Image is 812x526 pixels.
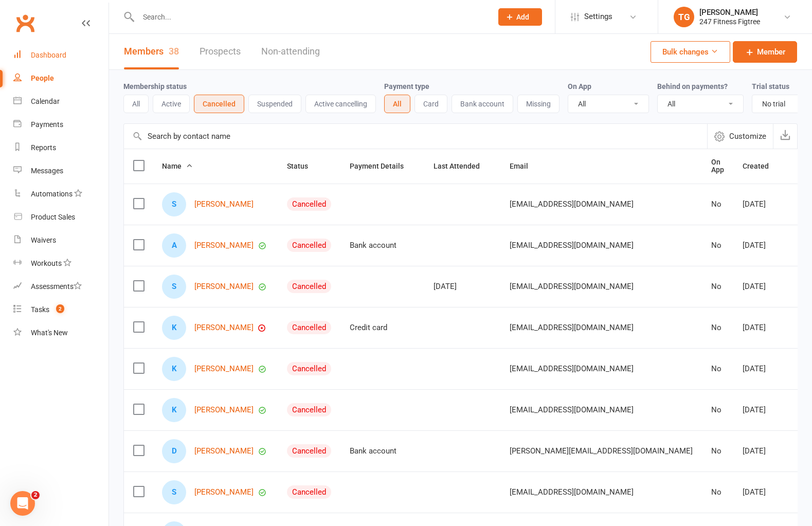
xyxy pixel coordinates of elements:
[123,95,149,113] button: All
[13,136,109,159] a: Reports
[162,275,186,299] div: Sharmik
[162,316,186,340] div: Ko
[162,398,186,422] div: Kristian
[123,82,187,90] label: Membership status
[287,280,331,293] div: Cancelled
[31,305,49,314] div: Tasks
[194,282,254,291] a: [PERSON_NAME]
[261,34,320,69] a: Non-attending
[13,252,109,275] a: Workouts
[162,480,186,504] div: Scott
[194,406,254,414] a: [PERSON_NAME]
[657,82,728,90] label: Behind on payments?
[305,95,376,113] button: Active cancelling
[13,90,109,113] a: Calendar
[194,200,254,209] a: [PERSON_NAME]
[350,447,415,456] div: Bank account
[510,441,693,461] span: [PERSON_NAME][EMAIL_ADDRESS][DOMAIN_NAME]
[194,95,244,113] button: Cancelled
[162,162,193,170] span: Name
[711,200,724,209] div: No
[194,323,254,332] a: [PERSON_NAME]
[162,233,186,258] div: Aseel
[384,82,429,90] label: Payment type
[699,17,760,26] div: 247 Fitness Figtree
[350,162,415,170] span: Payment Details
[169,46,179,57] div: 38
[516,13,529,21] span: Add
[350,241,415,250] div: Bank account
[287,239,331,252] div: Cancelled
[743,365,780,373] div: [DATE]
[729,130,766,142] span: Customize
[287,403,331,416] div: Cancelled
[350,323,415,332] div: Credit card
[200,34,241,69] a: Prospects
[711,365,724,373] div: No
[13,183,109,206] a: Automations
[31,259,62,267] div: Workouts
[31,143,56,152] div: Reports
[711,447,724,456] div: No
[13,113,109,136] a: Payments
[350,160,415,172] button: Payment Details
[162,160,193,172] button: Name
[162,439,186,463] div: Diana
[733,41,797,63] a: Member
[135,10,485,24] input: Search...
[743,447,780,456] div: [DATE]
[711,241,724,250] div: No
[31,491,40,499] span: 2
[743,200,780,209] div: [DATE]
[757,46,785,58] span: Member
[287,197,331,211] div: Cancelled
[743,323,780,332] div: [DATE]
[510,359,634,378] span: [EMAIL_ADDRESS][DOMAIN_NAME]
[510,318,634,337] span: [EMAIL_ADDRESS][DOMAIN_NAME]
[452,95,513,113] button: Bank account
[434,282,491,291] div: [DATE]
[711,323,724,332] div: No
[510,277,634,296] span: [EMAIL_ADDRESS][DOMAIN_NAME]
[31,51,66,59] div: Dashboard
[31,167,63,175] div: Messages
[13,44,109,67] a: Dashboard
[287,444,331,458] div: Cancelled
[153,95,190,113] button: Active
[711,282,724,291] div: No
[287,321,331,334] div: Cancelled
[414,95,447,113] button: Card
[56,304,64,313] span: 2
[31,329,68,337] div: What's New
[13,206,109,229] a: Product Sales
[510,194,634,214] span: [EMAIL_ADDRESS][DOMAIN_NAME]
[31,97,60,105] div: Calendar
[510,482,634,502] span: [EMAIL_ADDRESS][DOMAIN_NAME]
[13,229,109,252] a: Waivers
[510,160,539,172] button: Email
[13,298,109,321] a: Tasks 2
[711,406,724,414] div: No
[10,491,35,516] iframe: Intercom live chat
[743,488,780,497] div: [DATE]
[674,7,694,27] div: TG
[13,321,109,344] a: What's New
[743,282,780,291] div: [DATE]
[651,41,730,63] button: Bulk changes
[31,213,75,221] div: Product Sales
[12,10,38,36] a: Clubworx
[702,149,733,184] th: On App
[13,275,109,298] a: Assessments
[124,124,707,149] input: Search by contact name
[31,74,54,82] div: People
[194,488,254,497] a: [PERSON_NAME]
[510,400,634,420] span: [EMAIL_ADDRESS][DOMAIN_NAME]
[434,162,491,170] span: Last Attended
[434,160,491,172] button: Last Attended
[13,67,109,90] a: People
[31,282,82,291] div: Assessments
[743,241,780,250] div: [DATE]
[31,120,63,129] div: Payments
[707,124,773,149] button: Customize
[194,365,254,373] a: [PERSON_NAME]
